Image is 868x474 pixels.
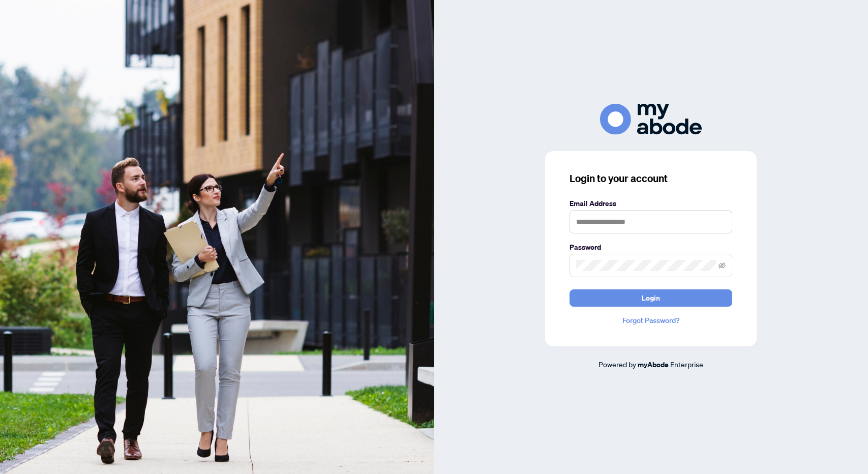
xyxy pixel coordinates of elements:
[670,360,703,369] span: Enterprise
[719,262,726,269] span: eye-invisible
[570,171,732,186] h3: Login to your account
[570,289,732,307] button: Login
[638,359,669,370] a: myAbode
[642,290,660,306] span: Login
[598,360,636,369] span: Powered by
[570,315,732,326] a: Forgot Password?
[600,104,702,135] img: ma-logo
[570,198,732,209] label: Email Address
[570,242,732,253] label: Password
